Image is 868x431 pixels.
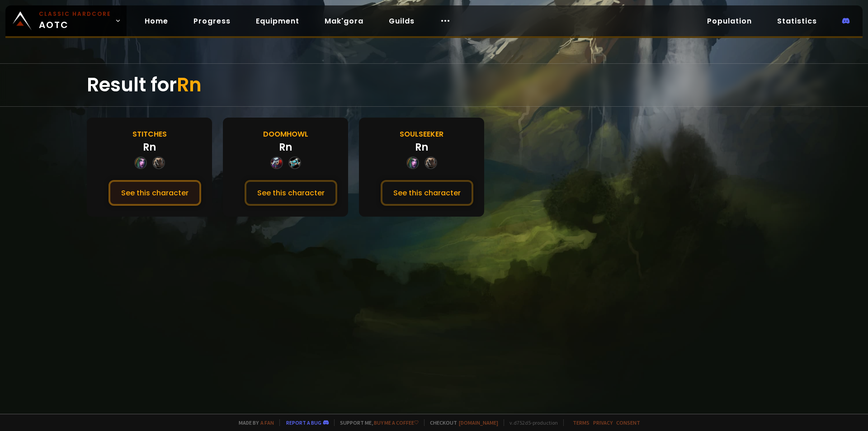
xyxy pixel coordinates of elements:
a: Consent [616,419,640,426]
div: Rn [279,140,292,155]
div: Rn [143,140,156,155]
a: Privacy [593,419,613,426]
a: Home [137,12,175,30]
span: Support me, [334,419,419,426]
div: Stitches [132,128,167,140]
a: a fan [260,419,274,426]
a: Report a bug [286,419,321,426]
button: See this character [381,180,473,206]
small: Classic Hardcore [39,10,111,18]
a: Equipment [249,12,307,30]
span: Made by [233,419,274,426]
a: Buy me a coffee [374,419,419,426]
span: Checkout [424,419,498,426]
span: v. d752d5 - production [504,419,558,426]
a: Statistics [770,12,824,30]
div: Soulseeker [400,128,443,140]
a: [DOMAIN_NAME] [459,419,498,426]
a: Progress [186,12,238,30]
a: Guilds [382,12,422,30]
div: Rn [415,140,428,155]
div: Doomhowl [263,128,308,140]
a: Population [700,12,759,30]
a: Classic HardcoreAOTC [5,5,127,36]
a: Mak'gora [317,12,371,30]
div: Result for [87,64,781,106]
button: See this character [108,180,201,206]
button: See this character [245,180,337,206]
span: AOTC [39,10,111,32]
span: Rn [177,71,202,98]
a: Terms [573,419,590,426]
